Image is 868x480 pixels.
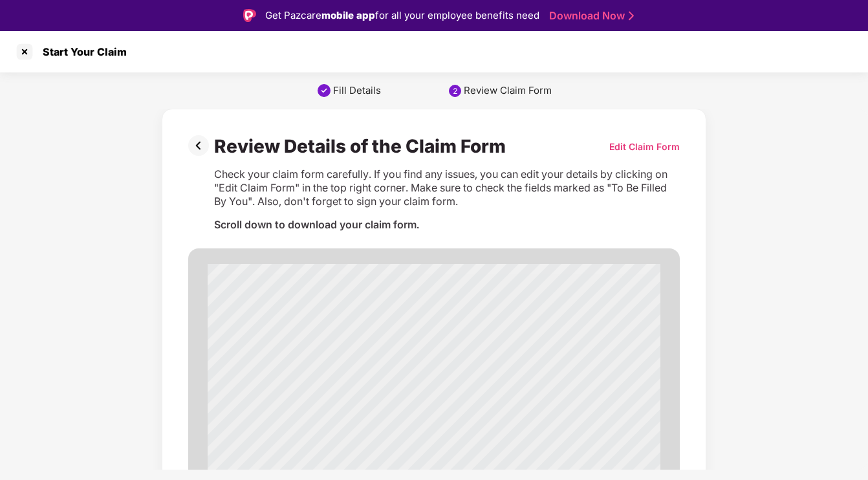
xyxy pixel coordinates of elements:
span: 9 [332,351,336,356]
span: T [397,377,400,382]
span: P [483,302,490,313]
span: e [258,442,261,448]
span: I [422,302,424,313]
span: H [359,302,367,313]
img: svg+xml;base64,PHN2ZyBpZD0iUHJldi0zMngzMiIgeG1sbnM9Imh0dHA6Ly93d3cudzMub3JnLzIwMDAvc3ZnIiB3aWR0aD... [188,135,214,156]
span: T [343,377,347,382]
span: c [605,443,608,448]
span: A [232,409,236,415]
span: o [250,469,254,475]
span: i [410,302,413,313]
span: A [332,377,336,382]
span: N [614,404,618,409]
span: A [397,404,400,409]
div: Review Details of the Claim Form [214,135,511,157]
span: 8 [343,351,347,356]
span: D [240,469,244,475]
span: e [467,302,473,313]
span: D [310,417,314,422]
div: Start Your Claim [35,45,127,58]
span: H [251,376,255,382]
span: 9 [310,443,314,448]
span: T [484,404,487,409]
span: T [538,404,541,409]
span: i [525,302,527,313]
span: S [500,302,507,313]
span: l [380,302,382,313]
span: o [608,443,611,448]
span: a [413,302,418,313]
span: E [343,404,347,409]
a: Download Now [549,9,630,23]
span: t [578,302,581,313]
span: 2 [311,351,314,356]
span: e [264,376,267,382]
span: t [566,443,567,448]
span: r [270,350,272,356]
span: 1 [333,470,335,475]
span: a [506,442,510,448]
span: u [437,302,444,313]
span: l [239,442,240,448]
span: L [592,404,595,409]
span: s [252,409,255,415]
span: I [237,469,238,475]
span: i [275,350,276,356]
span: E [527,404,530,409]
span: o [251,442,255,448]
span: a [600,443,602,448]
span: T [232,442,236,448]
span: n [396,302,403,313]
span: l [239,376,241,382]
span: 8 [354,351,357,356]
span: A [310,377,314,382]
span: 1 [387,417,389,422]
span: a [448,302,454,313]
span: u [560,443,563,448]
span: a [550,443,553,448]
span: i [510,442,511,448]
span: P [387,377,390,382]
span: o [285,350,289,356]
span: E [354,404,358,409]
span: e [534,302,540,313]
span: 6 [387,443,390,448]
span: C [263,350,267,356]
span: M [451,404,455,409]
span: m [611,443,616,448]
span: a [568,443,570,448]
span: o [268,442,272,448]
span: @ [570,443,575,448]
span: o [594,443,597,448]
span: 4 [310,404,314,409]
img: Logo [243,9,256,22]
span: 0 [300,351,303,356]
span: l [512,442,513,448]
span: . [272,442,273,448]
span: e [235,442,239,448]
span: y [246,350,249,356]
span: n [255,442,258,448]
span: ' [270,376,272,382]
span: O [581,404,585,409]
span: t [554,443,555,448]
span: s [272,376,275,382]
span: o [236,376,240,382]
span: t [383,302,386,313]
span: I [514,442,515,448]
span: P [408,404,411,409]
span: y [246,376,249,382]
span: m [501,442,506,448]
span: r [545,443,547,448]
div: Edit Claim Form [609,140,680,153]
span: 9 [332,443,336,448]
span: I [355,417,356,422]
span: g [557,443,560,448]
span: 4 [300,404,303,409]
div: Review Claim Form [464,84,552,97]
span: r [587,443,589,448]
span: a [547,443,549,448]
span: . [603,443,605,448]
span: s [249,409,252,415]
span: 8 [387,351,390,356]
